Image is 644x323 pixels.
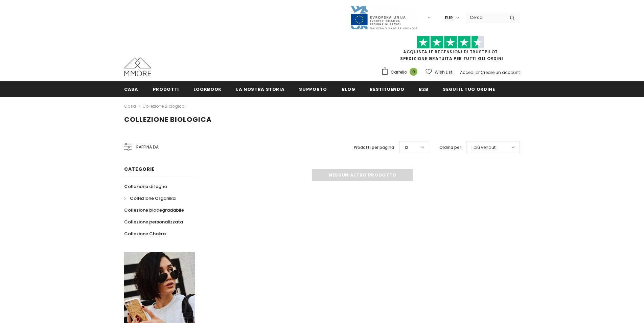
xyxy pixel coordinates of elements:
a: Collezione di legno [124,181,167,192]
a: La nostra storia [236,81,284,97]
span: Categorie [124,166,155,172]
span: 12 [405,144,408,151]
a: Acquista le recensioni di TrustPilot [403,49,498,55]
span: I più venduti [471,144,497,151]
span: Casa [124,86,138,92]
span: Wish List [435,69,452,76]
a: supporto [299,81,327,97]
span: or [476,70,480,75]
a: Accedi [460,70,475,75]
span: SPEDIZIONE GRATUITA PER TUTTI GLI ORDINI [381,39,520,61]
a: Carrello 0 [381,67,421,77]
a: Blog [342,81,355,97]
span: Raffina da [136,143,159,151]
span: Blog [342,86,355,92]
label: Prodotti per pagina [354,144,394,151]
span: Lookbook [193,86,222,92]
a: Creare un account [481,70,520,75]
img: Fidati di Pilot Stars [417,36,484,49]
span: Collezione di legno [124,183,167,190]
span: Carrello [391,69,407,76]
a: Collezione Organika [124,192,176,204]
a: Collezione biologica [142,103,185,109]
a: Prodotti [153,81,179,97]
span: Prodotti [153,86,179,92]
span: 0 [410,68,417,76]
a: Javni Razpis [350,15,418,20]
span: Collezione biodegradabile [124,207,184,213]
span: Collezione Organika [130,195,176,201]
a: Collezione biodegradabile [124,204,184,216]
input: Search Site [466,12,505,22]
img: Javni Razpis [350,5,418,30]
a: Casa [124,102,136,110]
a: Wish List [425,66,452,78]
span: Segui il tuo ordine [443,86,495,92]
a: Casa [124,81,138,97]
span: Collezione personalizzata [124,219,183,225]
a: Collezione personalizzata [124,216,183,228]
span: supporto [299,86,327,92]
img: Casi MMORE [124,57,151,76]
span: B2B [419,86,428,92]
a: Restituendo [370,81,404,97]
span: La nostra storia [236,86,284,92]
span: Restituendo [370,86,404,92]
a: B2B [419,81,428,97]
label: Ordina per [439,144,461,151]
a: Collezione Chakra [124,228,166,240]
span: EUR [445,15,453,21]
span: Collezione Chakra [124,231,166,237]
a: Segui il tuo ordine [443,81,495,97]
a: Lookbook [193,81,222,97]
span: Collezione biologica [124,115,212,124]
